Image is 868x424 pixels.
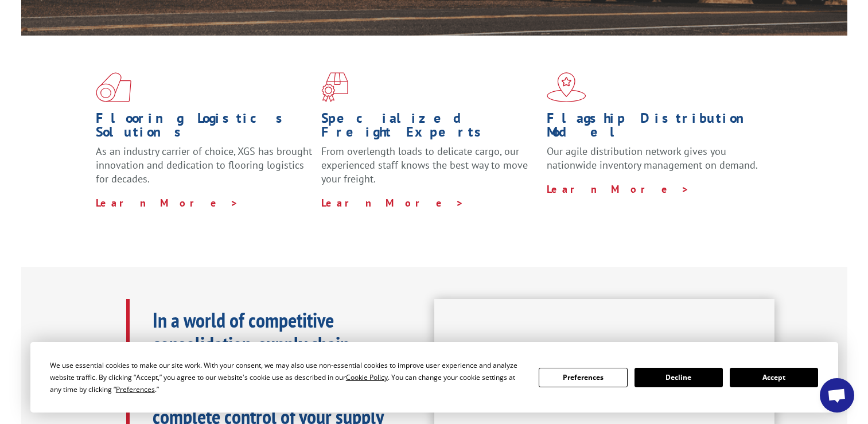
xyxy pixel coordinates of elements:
span: Our agile distribution network gives you nationwide inventory management on demand. [547,145,758,172]
span: As an industry carrier of choice, XGS has brought innovation and dedication to flooring logistics... [96,145,312,185]
h1: Specialized Freight Experts [321,111,538,145]
span: Cookie Policy [346,372,388,382]
button: Decline [635,368,723,387]
h1: Flagship Distribution Model [547,111,764,145]
img: xgs-icon-flagship-distribution-model-red [547,72,586,102]
img: xgs-icon-total-supply-chain-intelligence-red [96,72,131,102]
div: Open chat [820,378,854,413]
button: Preferences [539,368,627,387]
a: Learn More > [321,196,464,209]
h1: Flooring Logistics Solutions [96,111,313,145]
button: Accept [730,368,818,387]
p: From overlength loads to delicate cargo, our experienced staff knows the best way to move your fr... [321,145,538,196]
div: Cookie Consent Prompt [30,342,838,413]
a: Learn More > [96,196,239,209]
span: Preferences [116,384,155,394]
img: xgs-icon-focused-on-flooring-red [321,72,348,102]
a: Learn More > [547,182,690,196]
div: We use essential cookies to make our site work. With your consent, we may also use non-essential ... [50,359,525,395]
